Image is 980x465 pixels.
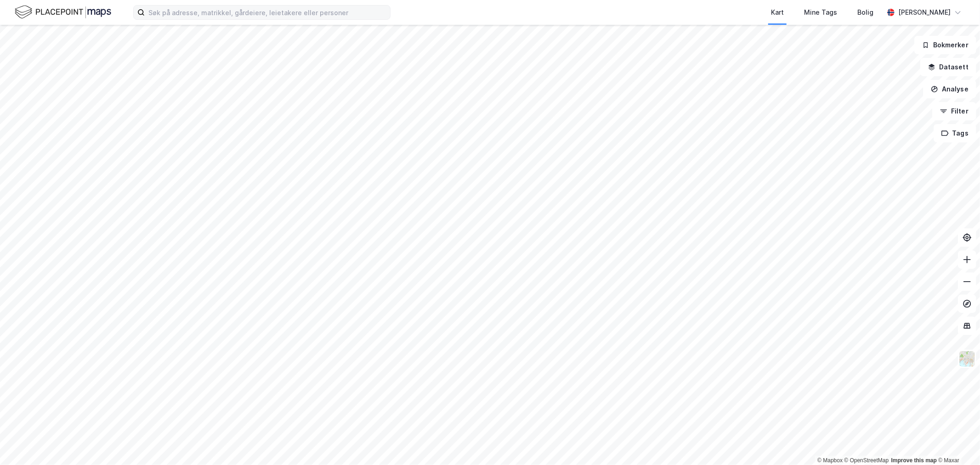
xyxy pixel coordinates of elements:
div: Bolig [857,7,873,18]
img: logo.f888ab2527a4732fd821a326f86c7f29.svg [15,4,111,20]
div: [PERSON_NAME] [898,7,951,18]
div: Kart [771,7,784,18]
iframe: Chat Widget [934,421,980,465]
input: Søk på adresse, matrikkel, gårdeiere, leietakere eller personer [145,6,390,19]
div: Mine Tags [804,7,837,18]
